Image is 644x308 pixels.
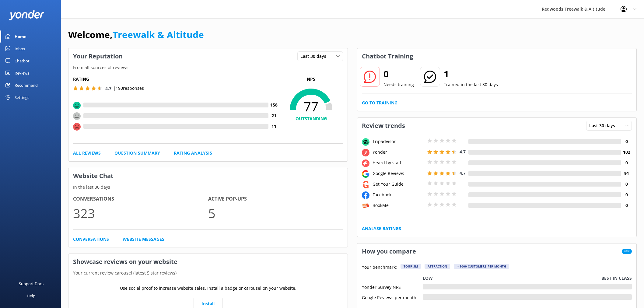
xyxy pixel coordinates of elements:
h4: 0 [621,191,632,198]
p: Your current review carousel (latest 5 star reviews) [68,270,348,276]
h4: OUTSTANDING [279,115,343,122]
div: Get Your Guide [371,181,426,187]
div: Inbox [15,43,25,55]
h3: Website Chat [68,168,348,184]
h3: Your Reputation [68,48,127,64]
span: 4.7 [105,86,111,91]
div: Yonder Survey NPS [362,284,423,289]
div: > 1000 customers per month [454,264,509,269]
h4: 0 [621,159,632,166]
p: Low [423,275,433,282]
h2: 1 [444,67,498,81]
h4: 0 [621,138,632,145]
div: Home [15,30,26,43]
div: Heard by staff [371,159,426,166]
h4: 21 [268,112,279,119]
a: Analyse Ratings [362,225,401,232]
a: Question Summary [114,150,160,156]
h4: 102 [621,149,632,156]
span: New [622,249,632,254]
p: Trained in the last 30 days [444,81,498,88]
div: BookMe [371,202,426,209]
h3: How you compare [357,243,421,259]
a: Rating Analysis [174,150,212,156]
p: | 190 responses [113,85,144,92]
p: In the last 30 days [68,184,348,191]
div: Facebook [371,191,426,198]
a: Conversations [73,236,109,243]
a: Website Messages [123,236,164,243]
h3: Showcase reviews on your website [68,254,348,270]
a: Treewalk & Altitude [113,28,204,41]
div: Settings [15,91,29,103]
div: Reviews [15,67,29,79]
a: Go to Training [362,100,397,106]
div: Support Docs [19,278,44,290]
h5: Rating [73,76,279,82]
div: Chatbot [15,55,30,67]
h2: 0 [383,67,414,81]
p: Your benchmark: [362,264,397,271]
p: Best in class [601,275,632,282]
h3: Review trends [357,118,410,134]
h4: 11 [268,123,279,130]
div: Yonder [371,149,426,156]
span: 4.7 [460,149,466,155]
h3: Chatbot Training [357,48,418,64]
span: Last 30 days [300,53,330,60]
a: All Reviews [73,150,101,156]
h1: Welcome, [68,27,204,42]
p: 323 [73,203,208,223]
p: From all sources of reviews [68,64,348,71]
div: Google Reviews per month [362,294,423,300]
h4: Active Pop-ups [208,195,343,203]
h4: 0 [621,202,632,209]
div: Tourism [401,264,421,269]
div: Recommend [15,79,38,91]
div: Google Reviews [371,170,426,177]
h4: 158 [268,102,279,108]
span: 77 [279,99,343,114]
p: 5 [208,203,343,223]
div: Tripadvisor [371,138,426,145]
h4: Conversations [73,195,208,203]
img: yonder-white-logo.png [9,10,44,20]
h4: 0 [621,181,632,187]
p: Use social proof to increase website sales. Install a badge or carousel on your website. [120,285,296,292]
h4: 91 [621,170,632,177]
span: Last 30 days [589,122,619,129]
div: Attraction [425,264,450,269]
span: 4.7 [460,170,466,176]
p: NPS [279,76,343,82]
div: Help [27,290,35,302]
p: Needs training [383,81,414,88]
